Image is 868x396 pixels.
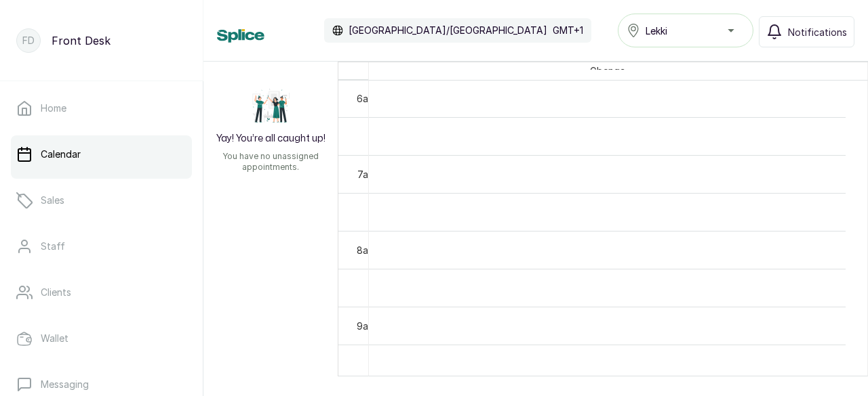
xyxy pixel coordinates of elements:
span: Notifications [788,25,847,39]
div: 7am [355,167,378,181]
p: FD [22,34,35,47]
a: Sales [11,181,192,219]
p: Clients [41,286,71,299]
p: Calendar [41,148,81,161]
p: Home [41,102,66,115]
h2: Yay! You’re all caught up! [216,132,325,146]
div: 9am [354,319,378,333]
div: 6am [354,91,378,106]
a: Calendar [11,135,192,173]
a: Wallet [11,320,192,357]
p: Messaging [41,378,89,391]
p: You have no unassigned appointments. [212,151,330,173]
a: Staff [11,227,192,265]
p: Staff [41,240,65,253]
span: Gbenga [587,62,628,79]
p: [GEOGRAPHIC_DATA]/[GEOGRAPHIC_DATA] [349,24,547,37]
p: Front Desk [52,32,111,49]
button: Notifications [759,16,854,47]
p: GMT+1 [553,24,583,37]
button: Lekki [618,14,753,47]
p: Wallet [41,332,68,345]
div: 8am [354,243,378,257]
a: Clients [11,273,192,311]
span: Lekki [646,24,667,38]
p: Sales [41,194,64,207]
a: Home [11,89,192,127]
